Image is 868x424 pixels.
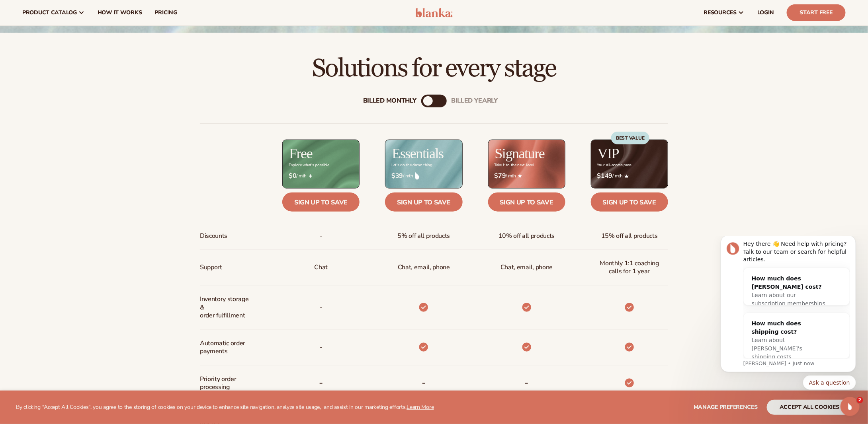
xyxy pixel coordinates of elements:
[320,300,323,315] span: -
[16,404,434,411] p: By clicking "Accept All Cookies", you agree to the storing of cookies on your device to enhance s...
[499,229,555,243] span: 10% off all products
[704,10,737,16] span: resources
[35,4,141,27] div: Hey there 👋 Need help with pricing? Talk to our team or search for helpful articles.
[694,400,758,415] button: Manage preferences
[98,10,142,16] span: How It Works
[289,172,353,180] span: / mth
[495,146,545,161] h2: Signature
[391,172,456,180] span: / mth
[314,260,328,275] p: Chat
[591,193,668,212] a: Sign up to save
[154,10,177,16] span: pricing
[757,10,774,16] span: LOGIN
[43,38,117,55] div: How much does [PERSON_NAME] cost?
[43,56,117,70] span: Learn about our subscription memberships
[12,139,147,154] div: Quick reply options
[398,229,450,243] span: 5% off all products
[694,403,758,411] span: Manage preferences
[598,146,619,161] h2: VIP
[35,32,125,78] div: How much does [PERSON_NAME] cost?Learn about our subscription memberships
[289,146,312,161] h2: Free
[392,146,444,161] h2: Essentials
[451,97,498,105] div: billed Yearly
[415,172,419,179] img: drop.png
[495,163,535,167] div: Take it to the next level.
[495,172,506,180] strong: $79
[709,236,868,395] iframe: Intercom notifications message
[320,340,323,355] span: -
[289,163,330,167] div: Explore what's possible.
[787,4,846,21] a: Start Free
[597,172,662,180] span: / mth
[18,6,31,19] img: Profile image for Lee
[22,10,77,16] span: product catalog
[200,229,227,243] span: Discounts
[309,174,313,178] img: Free_Icon_bb6e7c7e-73f8-44bd-8ed0-223ea0fc522e.png
[283,140,359,188] img: free_bg.png
[841,397,860,416] iframe: Intercom live chat
[319,376,323,389] b: -
[611,132,649,144] div: BEST VALUE
[857,397,863,403] span: 2
[385,140,462,188] img: Essentials_BG_9050f826-5aa9-47d9-a362-757b82c62641.jpg
[385,193,462,212] a: Sign up to save
[35,4,141,123] div: Message content
[363,97,416,105] div: Billed Monthly
[43,83,117,100] div: How much does shipping cost?
[391,172,403,180] strong: $39
[200,260,222,275] span: Support
[289,172,296,180] strong: $0
[94,139,147,154] button: Quick reply: Ask a question
[398,260,450,275] p: Chat, email, phone
[518,174,522,178] img: Star_6.png
[35,77,125,131] div: How much does shipping cost?Learn about [PERSON_NAME]'s shipping costs
[489,140,565,188] img: Signature_BG_eeb718c8-65ac-49e3-a4e5-327c6aa73146.jpg
[597,172,613,180] strong: $149
[488,193,565,212] a: Sign up to save
[391,163,433,167] div: Let’s do the damn thing.
[282,193,360,212] a: Sign up to save
[415,8,453,18] img: logo
[591,140,668,188] img: VIP_BG_199964bd-3653-43bc-8a67-789d2d7717b9.jpg
[597,256,662,279] span: Monthly 1:1 coaching calls for 1 year
[22,55,846,82] h2: Solutions for every stage
[200,336,253,359] span: Automatic order payments
[601,229,658,243] span: 15% off all products
[200,372,253,395] span: Priority order processing
[500,260,553,275] span: Chat, email, phone
[35,124,141,131] p: Message from Lee, sent Just now
[525,376,529,389] b: -
[407,403,434,411] a: Learn More
[767,400,852,415] button: accept all cookies
[495,172,559,180] span: / mth
[200,292,253,323] span: Inventory storage & order fulfillment
[597,163,632,167] div: Your all-access pass.
[43,101,94,124] span: Learn about [PERSON_NAME]'s shipping costs
[422,376,426,389] b: -
[320,229,323,243] span: -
